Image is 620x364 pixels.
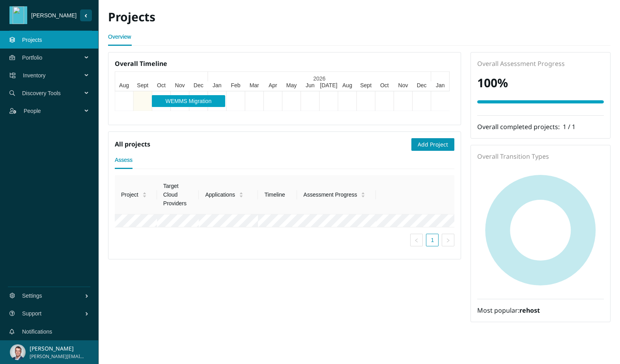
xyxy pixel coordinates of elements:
span: Inventory [23,64,85,87]
div: Assess [115,156,133,164]
h5: All projects [115,139,150,149]
th: Applications [199,175,258,214]
span: People [24,99,85,123]
th: Timeline [258,175,297,214]
li: Next Page [442,234,454,246]
span: Project [121,190,138,199]
a: Projects [22,37,42,43]
button: right [442,234,454,246]
span: Discovery Tools [22,81,85,105]
h2: 100 % [477,75,604,91]
span: Portfolio [22,46,85,69]
a: Notifications [22,328,52,335]
span: [PERSON_NAME] [27,11,80,20]
span: Applications [205,190,235,199]
span: Overall Transition Types [477,152,549,161]
li: Previous Page [410,234,423,246]
span: Settings [22,284,85,308]
span: Support [22,302,85,325]
p: [PERSON_NAME] [30,344,84,353]
h5: Overall Timeline [115,59,454,68]
span: left [414,238,419,243]
img: weed.png [11,6,26,24]
span: Assessment Progress [303,190,357,199]
span: Most popular: [477,306,519,315]
a: 1 [426,234,438,246]
h2: Projects [108,9,359,25]
li: 1 [426,234,439,246]
span: 1 / 1 [563,122,575,131]
a: Overview [108,29,131,45]
span: Overall completed projects: [477,122,563,131]
span: Add Project [418,140,448,149]
th: Project [115,175,157,214]
button: Add Project [411,138,454,151]
span: right [446,238,450,243]
span: [PERSON_NAME][EMAIL_ADDRESS][PERSON_NAME][DOMAIN_NAME] [30,353,84,360]
button: left [410,234,423,246]
span: Overall Assessment Progress [477,59,565,68]
img: ALV-UjUYTDK3rBNklwRfu1Y3w8S2kZ6nIJ7TQwsmy52uaTL4evg6A9neHiNhPCW_waUVfTFG7JGC2u9XuWQmQxkLNdatjRSLQ... [10,344,26,360]
strong: rehost [519,306,540,315]
th: Assessment Progress [297,175,376,214]
th: Target Cloud Providers [157,175,199,214]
